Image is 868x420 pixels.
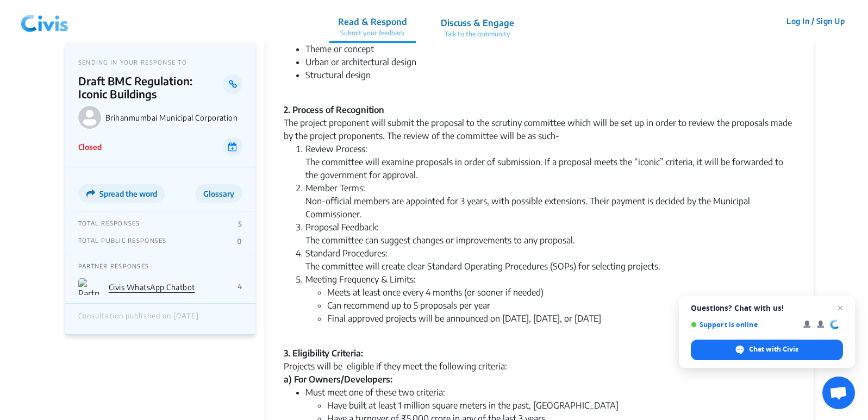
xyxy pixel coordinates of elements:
li: Can recommend up to 5 proposals per year [327,299,796,312]
li: Final approved projects will be announced on [DATE], [DATE], or [DATE] [327,312,796,338]
button: Log In / Sign Up [779,12,852,29]
button: Glossary [195,184,242,203]
p: PARTNER RESPONSES [78,262,242,269]
div: Consultation published on [DATE] [78,312,199,326]
strong: 3. Eligibility Criteria: [284,348,363,359]
li: Structural design [305,68,796,95]
li: Standard Procedures: The committee will create clear Standard Operating Procedures (SOPs) for sel... [305,247,796,273]
li: Urban or architectural design [305,55,796,68]
p: Submit your feedback [338,28,407,38]
span: Support is online [691,321,796,329]
p: Closed [78,141,102,153]
p: SENDING IN YOUR RESPONSE TO [78,59,242,66]
p: 5 [238,220,242,228]
p: Brihanmumbai Municipal Corporation [105,113,242,122]
span: Questions? Chat with us! [691,304,843,312]
span: Spread the word [99,189,157,198]
li: Theme or concept [305,42,796,55]
p: Draft BMC Regulation: Iconic Buildings [78,74,223,101]
a: Open chat [822,377,855,409]
p: TOTAL RESPONSES [78,220,140,228]
p: Read & Respond [338,15,407,28]
p: Talk to the community [441,29,514,39]
img: navlogo.png [16,5,73,37]
div: The project proponent will submit the proposal to the scrutiny committee which will be set up in ... [284,116,796,142]
p: TOTAL PUBLIC RESPONSES [78,237,167,246]
li: Review Process: The committee will examine proposals in order of submission. If a proposal meets ... [305,142,796,181]
strong: a) For Owners/Developers: [284,374,392,385]
li: Meets at least once every 4 months (or sooner if needed) [327,286,796,299]
img: Brihanmumbai Municipal Corporation logo [78,106,101,129]
p: 4 [238,282,242,291]
div: Projects will be eligible if they meet the following criteria: [284,360,796,373]
span: Chat with Civis [691,340,843,360]
span: Chat with Civis [749,344,798,354]
li: Have built at least 1 million square meters in the past, [GEOGRAPHIC_DATA] [327,399,796,412]
p: 0 [237,237,242,246]
li: Member Terms: Non-official members are appointed for 3 years, with possible extensions. Their pay... [305,181,796,221]
a: Civis WhatsApp Chatbot [109,283,195,292]
strong: 2. Process of Recognition [284,104,384,115]
button: Spread the word [78,184,165,203]
li: Meeting Frequency & Limits: [305,273,796,338]
img: Partner Logo [78,278,100,295]
li: Proposal Feedback: The committee can suggest changes or improvements to any proposal. [305,221,796,247]
span: Glossary [203,189,234,198]
p: Discuss & Engage [441,16,514,29]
